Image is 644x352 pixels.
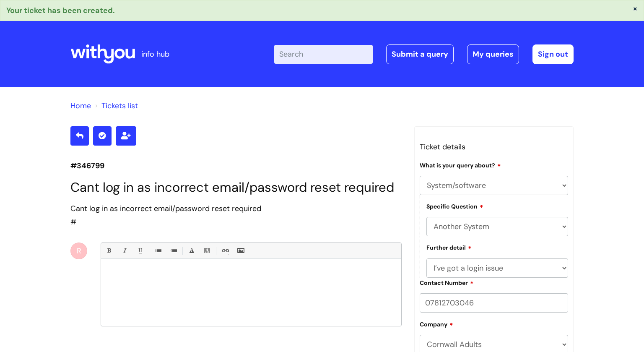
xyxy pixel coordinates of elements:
a: Font Color [186,245,197,256]
a: Submit a query [386,44,454,64]
label: Specific Question [426,202,483,210]
a: Link [220,245,230,256]
button: × [633,5,638,12]
label: Company [420,320,453,328]
div: # [70,202,402,229]
a: Insert Image... [235,245,246,256]
a: Bold (Ctrl-B) [104,245,114,256]
h1: Cant log in as incorrect email/password reset required [70,180,402,195]
a: • Unordered List (Ctrl-Shift-7) [153,245,163,256]
a: Underline(Ctrl-U) [135,245,145,256]
a: Sign out [532,44,574,64]
a: Tickets list [101,101,138,111]
p: info hub [141,47,169,61]
a: Home [70,101,91,111]
div: Cant log in as incorrect email/password reset required [70,202,402,215]
a: Italic (Ctrl-I) [119,245,130,256]
a: Back Color [202,245,212,256]
label: Contact Number [420,278,474,287]
h3: Ticket details [420,140,568,154]
li: Solution home [70,99,91,112]
a: My queries [467,44,519,64]
a: 1. Ordered List (Ctrl-Shift-8) [168,245,179,256]
li: Tickets list [93,99,138,112]
label: Further detail [426,243,472,251]
input: Search [274,45,373,63]
label: What is your query about? [420,161,501,169]
div: | - [274,44,574,64]
div: R [70,242,87,259]
p: #346799 [70,159,402,172]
